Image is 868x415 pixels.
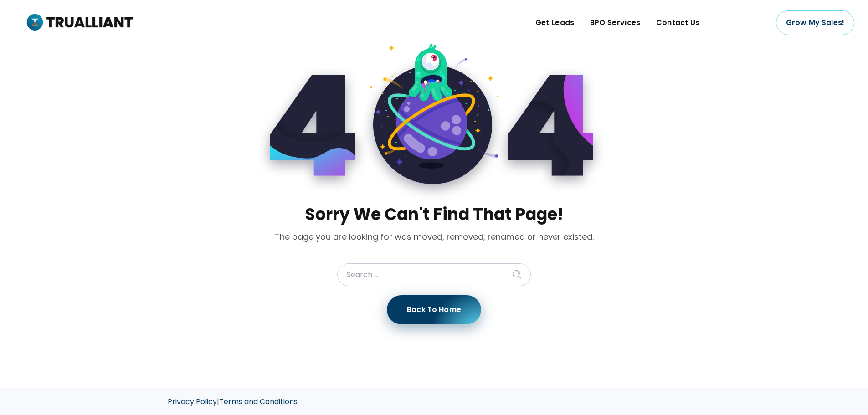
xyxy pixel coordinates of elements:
a: Terms and Conditions [219,396,298,407]
span: Contact Us [656,16,700,30]
span: Get Leads [535,16,575,30]
h2: Sorry We Can't Find That Page! [190,204,678,225]
a: Grow My Sales! [776,10,854,35]
p: The page you are looking for was moved, removed, renamed or never existed. [190,229,678,245]
div: | [168,388,701,409]
a: Back to home [387,295,481,324]
input: Search … [337,263,531,286]
a: Privacy Policy [168,396,217,407]
img: 404 [258,18,605,200]
span: BPO Services [590,16,641,30]
span: Back to home [407,302,461,317]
